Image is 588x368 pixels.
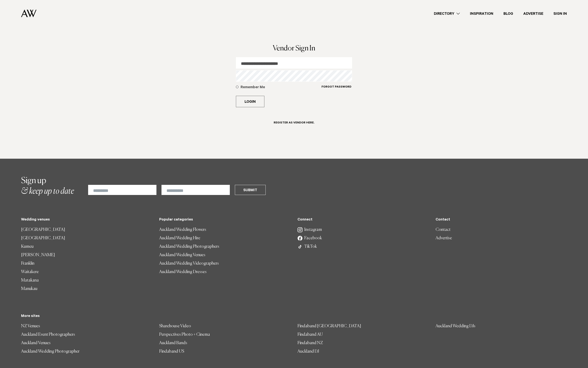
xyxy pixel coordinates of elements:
h6: Forgot Password [322,85,351,89]
a: [PERSON_NAME] [21,251,152,259]
a: [GEOGRAPHIC_DATA] [21,234,152,242]
h6: Register as Vendor here. [274,121,314,125]
a: Sign In [548,11,572,16]
a: Advertise [518,11,548,16]
a: Directory [429,11,465,16]
img: Auckland Weddings Logo [21,9,36,17]
a: Auckland Wedding Flowers [159,226,291,234]
h5: Remember Me [241,85,322,90]
a: Perspectives Photo + Cinema [159,330,291,339]
a: Findaband NZ [297,339,429,347]
a: Sharehouse Video [159,322,291,330]
a: Auckland DJ [297,347,429,356]
button: Submit [235,185,266,195]
a: [GEOGRAPHIC_DATA] [21,226,152,234]
h5: Connect [297,218,429,222]
a: Contact [436,226,567,234]
a: Manukau [21,285,152,293]
a: Findaband AU [297,330,429,339]
a: Facebook [297,234,429,242]
a: Inspiration [465,11,498,16]
a: Auckland Wedding Hire [159,234,291,242]
h1: Vendor Sign In [236,45,352,52]
a: NZ Venues [21,322,152,330]
h5: Contact [436,218,567,222]
a: Auckland Wedding Dresses [159,268,291,276]
a: Instagram [297,226,429,234]
h2: & keep up to date [21,176,74,197]
a: Auckland Wedding DJs [436,322,567,330]
a: Kumeu [21,242,152,251]
a: TikTok [297,242,429,251]
a: Auckland Wedding Photographers [159,242,291,251]
span: Sign up [21,177,46,185]
a: Waitakere [21,268,152,276]
a: Auckland Wedding Videographers [159,259,291,268]
h5: Wedding venues [21,218,152,222]
a: Auckland Event Photographers [21,330,152,339]
a: Blog [498,11,518,16]
h5: More sites [21,314,567,319]
a: Auckland Wedding Photographer [21,347,152,356]
a: Register as Vendor here. [269,117,319,131]
a: Auckland Wedding Venues [159,251,291,259]
a: Auckland Bands [159,339,291,347]
a: Franklin [21,259,152,268]
a: Advertise [436,234,567,242]
h5: Popular categories [159,218,291,222]
a: Findaband US [159,347,291,356]
button: Login [236,96,264,107]
a: Auckland Venues [21,339,152,347]
a: Forgot Password [321,85,352,94]
a: Matakana [21,276,152,285]
a: Findaband [GEOGRAPHIC_DATA] [297,322,429,330]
